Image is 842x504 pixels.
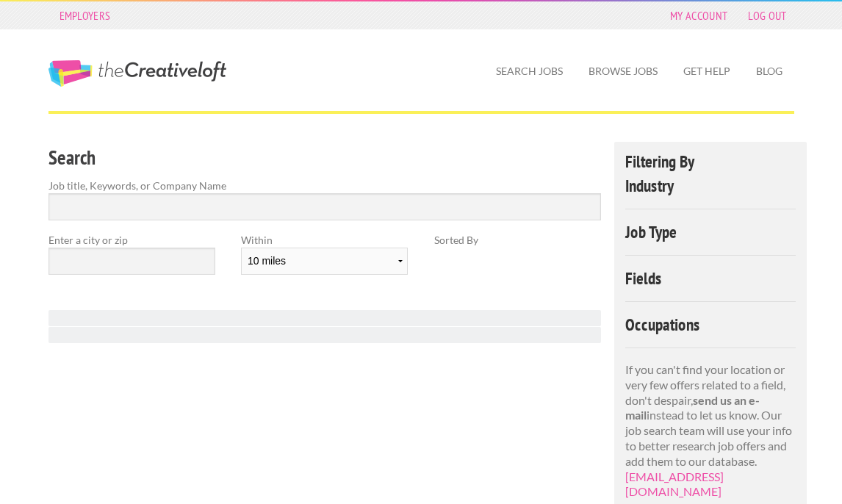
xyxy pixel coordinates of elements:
[52,5,118,26] a: Employers
[625,223,796,240] h4: Job Type
[48,144,602,172] h3: Search
[577,54,669,88] a: Browse Jobs
[434,232,601,248] label: Sorted By
[625,177,796,194] h4: Industry
[625,469,724,499] a: [EMAIL_ADDRESS][DOMAIN_NAME]
[744,54,794,88] a: Blog
[663,5,735,26] a: My Account
[48,232,215,248] label: Enter a city or zip
[625,316,796,333] h4: Occupations
[484,54,575,88] a: Search Jobs
[48,178,602,193] label: Job title, Keywords, or Company Name
[625,153,796,170] h4: Filtering By
[48,60,226,87] a: The Creative Loft
[48,193,602,220] input: Search
[625,393,760,422] strong: send us an e-mail
[625,362,796,500] p: If you can't find your location or very few offers related to a field, don't despair, instead to ...
[741,5,794,26] a: Log Out
[241,232,408,248] label: Within
[672,54,742,88] a: Get Help
[625,270,796,287] h4: Fields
